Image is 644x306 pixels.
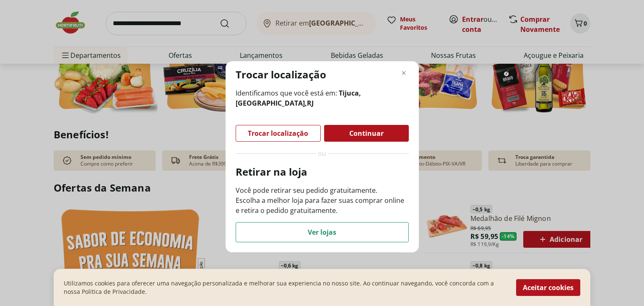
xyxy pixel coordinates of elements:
[324,125,409,142] button: Continuar
[349,130,384,137] span: Continuar
[236,88,409,108] span: Identificamos que você está em:
[516,279,580,296] button: Aceitar cookies
[248,130,308,137] span: Trocar localização
[236,68,326,81] p: Trocar localização
[236,125,321,142] button: Trocar localização
[399,68,409,78] button: Fechar modal de regionalização
[64,279,506,296] p: Utilizamos cookies para oferecer uma navegação personalizada e melhorar sua experiencia no nosso ...
[308,229,336,236] span: Ver lojas
[226,61,419,252] div: Modal de regionalização
[236,222,409,242] button: Ver lojas
[236,185,409,215] p: Você pode retirar seu pedido gratuitamente. Escolha a melhor loja para fazer suas comprar online ...
[318,148,326,158] span: ou
[236,165,409,179] p: Retirar na loja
